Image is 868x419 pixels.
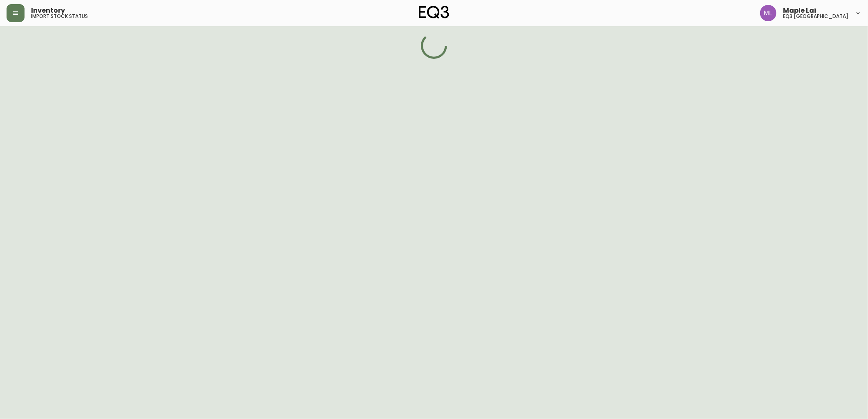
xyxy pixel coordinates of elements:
h5: eq3 [GEOGRAPHIC_DATA] [783,14,848,19]
span: Maple Lai [783,7,816,14]
h5: import stock status [31,14,88,19]
img: logo [419,6,449,19]
img: 61e28cffcf8cc9f4e300d877dd684943 [760,5,776,21]
span: Inventory [31,7,65,14]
